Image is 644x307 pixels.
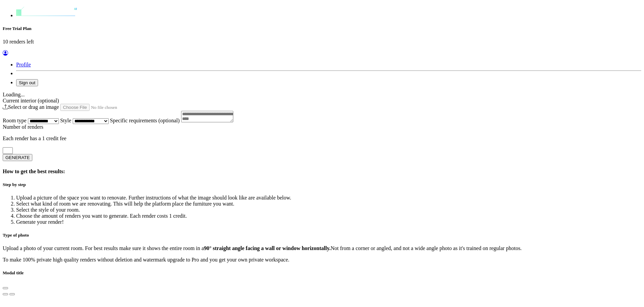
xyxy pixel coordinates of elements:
p: To make 100% private high quality renders without deletion and watermark upgrade to Pro and you g... [3,257,641,263]
button: Close [3,287,8,289]
span: Select or drag an image [3,104,59,110]
li: Generate your render! [16,219,641,225]
label: Current interior (optional) [3,98,59,103]
li: Choose the amount of renders you want to generate. Each render costs 1 credit. [16,213,641,219]
a: Profile [16,62,31,67]
button: GENERATE [3,154,32,161]
p: Each render has a 1 credit fee [3,135,641,142]
button: Slide 2 [9,293,15,295]
button: Slide 1 [3,293,8,295]
h5: Step by step [3,182,641,187]
p: 10 renders left [3,39,641,45]
span: Loading... [3,92,25,97]
h5: Type of photo [3,233,641,238]
li: Select what kind of room we are renovating. This will help the platform place the furniture you w... [16,201,641,207]
li: Select the style of your room. [16,207,641,213]
label: Style [60,118,71,123]
h5: Free Trial Plan [3,26,641,31]
p: Upload a photo of your current room. For best results make sure it shows the entire room in a Not... [3,245,641,251]
img: logo-3de290ba35641baa71223ecac5eacb59cb85b4c7fdf211dc9aaecaaee71ea2f8.svg [16,5,77,17]
label: Number of renders [3,124,43,130]
button: Sign out [16,79,38,86]
li: Upload a picture of the space you want to renovate. Further instructions of what the image should... [16,195,641,201]
strong: 90° straight angle facing a wall or window horizontally. [204,245,331,251]
h5: Modal title [3,270,641,276]
h4: How to get the best results: [3,168,641,175]
label: Specific requirements (optional) [110,118,180,123]
label: Room type [3,118,27,123]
